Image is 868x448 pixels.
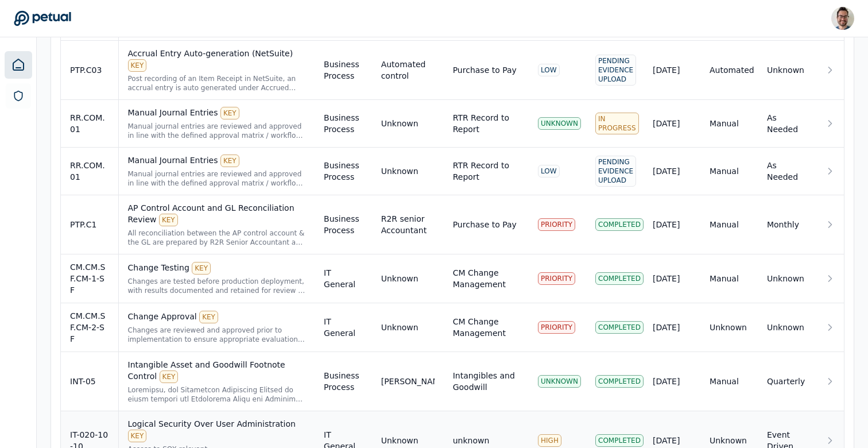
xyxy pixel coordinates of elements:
div: [DATE] [653,165,691,177]
img: Eliot Walker [831,7,854,30]
div: R2R senior Accountant [381,213,435,236]
div: KEY [159,214,178,226]
div: PRIORITY [538,272,575,285]
td: Business Process [315,148,372,195]
td: Business Process [315,41,372,100]
div: KEY [220,155,239,167]
div: Changes are tested before production deployment, with results documented and retained for review ... [128,277,306,295]
div: RTR Record to Report [453,160,520,183]
td: Business Process [315,100,372,148]
td: Unknown [758,303,815,352]
div: CM Change Management [453,267,520,290]
div: KEY [128,59,147,72]
div: INT-05 [70,376,109,387]
div: Manual journal entries are reviewed and approved in line with the defined approval matrix / workf... [128,122,306,140]
td: Automated [700,41,758,100]
div: In Progress [595,113,638,134]
div: unknown [453,435,490,446]
div: Intangibles and Goodwill [453,370,520,393]
div: Quarterly, the Functional Accounting Manager or above reviews the Intangible Asset and Goodwill f... [128,385,306,404]
div: CM Change Management [453,316,520,339]
td: Monthly [758,195,815,254]
div: AP Control Account and GL Reconciliation Review [128,202,306,226]
div: Unknown [381,273,418,284]
div: Change Testing [128,262,306,275]
td: As Needed [758,100,815,148]
div: Completed [595,218,644,231]
div: Logical Security Over User Administration [128,418,306,442]
div: [DATE] [653,118,691,129]
div: KEY [128,430,147,442]
div: KEY [160,370,179,383]
td: Manual [700,148,758,195]
a: SOC [6,83,31,109]
div: Completed [595,272,644,285]
div: [DATE] [653,322,691,333]
div: RR.COM.01 [70,160,109,183]
div: Pending Evidence Upload [595,156,636,187]
div: Completed [595,321,644,334]
div: CM.CM.SF.CM-1-SF [70,261,109,296]
div: Purchase to Pay [453,64,517,76]
div: CM.CM.SF.CM-2-SF [70,310,109,345]
div: KEY [199,311,218,323]
div: [DATE] [653,435,691,446]
div: [DATE] [653,273,691,284]
div: UNKNOWN [538,375,581,388]
div: LOW [538,165,560,177]
div: Pending Evidence Upload [595,55,636,86]
a: Dashboard [5,51,32,79]
div: Change Approval [128,311,306,323]
div: RTR Record to Report [453,112,520,135]
div: All reconciliation between the AP control account & the GL are prepared by R2R Senior Accountant ... [128,229,306,247]
div: Unknown [381,322,418,333]
a: Go to Dashboard [14,10,71,26]
div: Purchase to Pay [453,219,517,230]
div: KEY [220,107,239,119]
td: Manual [700,100,758,148]
div: KEY [192,262,211,275]
td: Manual [700,254,758,303]
div: Manual journal entries are reviewed and approved in line with the defined approval matrix / workf... [128,169,306,188]
td: Manual [700,195,758,254]
td: Business Process [315,195,372,254]
div: Unknown [381,435,418,446]
div: [DATE] [653,64,691,76]
td: Unknown [700,303,758,352]
div: Intangible Asset and Goodwill Footnote Control [128,359,306,383]
div: Completed [595,375,644,388]
td: Quarterly [758,352,815,411]
div: PRIORITY [538,321,575,334]
td: As Needed [758,148,815,195]
div: Post recording of an Item Receipt in NetSuite, an accrual entry is auto generated under Accrued P... [128,74,306,92]
div: Manual Journal Entries [128,155,306,167]
div: [DATE] [653,376,691,387]
div: Automated control [381,59,435,82]
div: PRIORITY [538,218,575,231]
div: Accrual Entry Auto-generation (NetSuite) [128,48,306,72]
td: Unknown [758,254,815,303]
div: Unknown [381,118,418,129]
div: Unknown [381,165,418,177]
div: Changes are reviewed and approved prior to implementation to ensure appropriate evaluation before... [128,326,306,344]
div: UNKNOWN [538,117,581,130]
div: HIGH [538,434,561,447]
div: Completed [595,434,644,447]
td: Manual [700,352,758,411]
td: IT General [315,303,372,352]
div: [DATE] [653,219,691,230]
div: Manual Journal Entries [128,107,306,119]
td: Unknown [758,41,815,100]
div: RR.COM.01 [70,112,109,135]
td: IT General [315,254,372,303]
div: PTP.C1 [70,219,109,230]
td: Business Process [315,352,372,411]
div: LOW [538,64,560,76]
div: PTP.C03 [70,64,109,76]
div: [PERSON_NAME] [381,376,435,387]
